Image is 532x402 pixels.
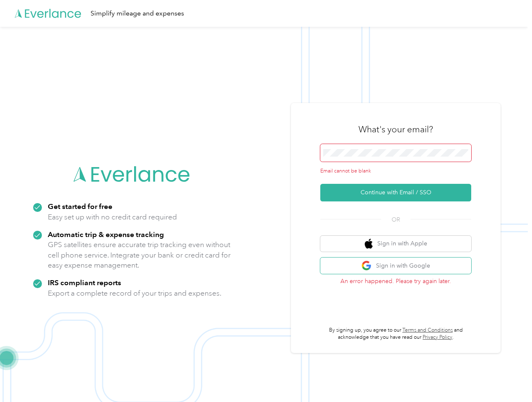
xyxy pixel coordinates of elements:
img: google logo [361,260,372,271]
button: Continue with Email / SSO [320,184,471,201]
div: Simplify mileage and expenses [91,8,184,19]
p: An error happened. Please try again later. [320,277,471,286]
div: Email cannot be blank [320,167,471,175]
h3: What's your email? [358,124,433,135]
button: google logoSign in with Google [320,258,471,274]
p: GPS satellites ensure accurate trip tracking even without cell phone service. Integrate your bank... [48,240,231,271]
strong: IRS compliant reports [48,278,121,287]
strong: Automatic trip & expense tracking [48,230,164,239]
p: Export a complete record of your trips and expenses. [48,288,221,299]
p: By signing up, you agree to our and acknowledge that you have read our . [320,327,471,341]
p: Easy set up with no credit card required [48,212,177,222]
span: OR [381,215,410,224]
a: Terms and Conditions [402,327,453,333]
a: Privacy Policy [423,334,452,340]
button: apple logoSign in with Apple [320,236,471,252]
img: apple logo [365,239,373,249]
strong: Get started for free [48,202,112,211]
